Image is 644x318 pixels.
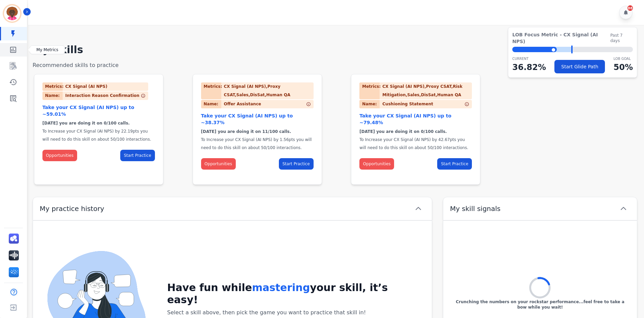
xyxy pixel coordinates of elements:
p: LOB Goal [614,56,633,61]
span: My skill signals [450,204,501,213]
p: 50 % [614,61,633,73]
span: [DATE] you are doing it on 11/100 calls. [201,129,291,134]
button: Opportunities [359,158,394,170]
h1: My Skills [33,44,637,56]
div: CX Signal (AI NPS) [65,82,110,91]
span: mastering [252,282,310,293]
span: Recommended skills to practice [33,62,119,68]
div: CX Signal (AI NPS),Proxy CSAT,Risk Mitigation,Sales,DisSat,Human QA [382,82,472,99]
svg: chevron up [414,205,422,213]
button: Start Glide Path [554,60,605,73]
div: ⬤ [512,47,557,52]
div: Cushioning Statement [359,100,433,108]
div: Name: [201,100,221,108]
span: To Increase your CX Signal (AI NPS) by 22.19pts you will need to do this skill on about 50/100 in... [42,129,151,142]
span: My practice history [40,204,104,213]
span: To Increase your CX Signal (AI NPS) by 1.56pts you will need to do this skill on about 50/100 int... [201,137,312,150]
span: To Increase your CX Signal (AI NPS) by 42.67pts you will need to do this skill on about 50/100 in... [359,137,468,150]
span: LOB Focus Metric - CX Signal (AI NPS) [512,31,610,45]
p: 36.82 % [512,61,546,73]
button: Opportunities [42,150,77,161]
h4: Select a skill above, then pick the game you want to practice that skill in! [167,309,418,317]
span: Past 7 days [610,33,633,43]
div: Name: [359,100,380,108]
div: Take your CX Signal (AI NPS) up to ~38.37% [201,112,314,126]
div: CX Signal (AI NPS),Proxy CSAT,Sales,DisSat,Human QA [224,82,314,99]
div: Name: [42,92,63,100]
button: Start Practice [120,150,155,161]
div: Interaction Reason Confirmation [42,92,139,100]
div: Metrics: [359,82,380,99]
div: Metrics: [201,82,221,99]
div: Metrics: [42,82,63,91]
button: Start Practice [279,158,314,170]
span: [DATE] you are doing it on 0/100 calls. [42,121,130,126]
div: Take your CX Signal (AI NPS) up to ~79.48% [359,112,472,126]
div: Take your CX Signal (AI NPS) up to ~59.01% [42,104,155,117]
p: Crunching the numbers on your rockstar performance...feel free to take a bow while you wait! [451,299,629,310]
p: CURRENT [512,56,546,61]
span: [DATE] you are doing it on 0/100 calls. [359,129,447,134]
svg: chevron up [619,205,627,213]
button: My practice history chevron up [33,197,432,220]
button: My skill signals chevron up [443,197,637,220]
div: 88 [627,5,633,11]
img: Bordered avatar [4,5,20,22]
button: Start Practice [437,158,472,170]
button: Opportunities [201,158,236,170]
h2: Have fun while your skill, it’s easy! [167,282,418,306]
div: Offer Assistance [201,100,261,108]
